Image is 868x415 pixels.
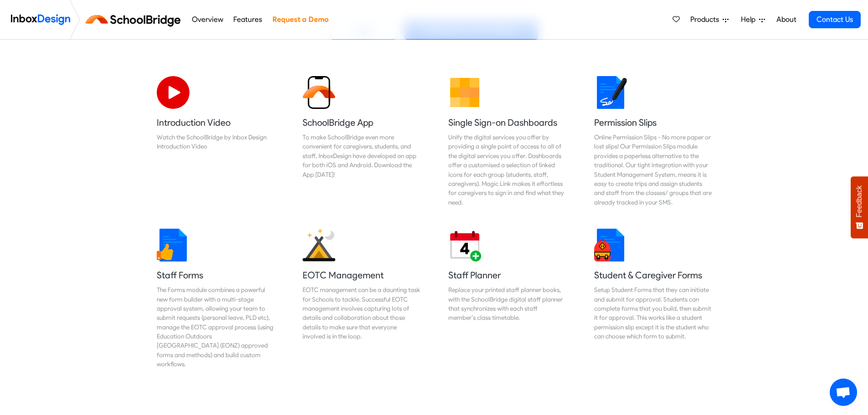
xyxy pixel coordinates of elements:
img: 2022_01_13_icon_student_form.svg [594,229,627,261]
div: The Forms module combines a powerful new form builder with a multi-stage approval system, allowin... [157,285,274,369]
div: Unify the digital services you offer by providing a single point of access to all of the digital ... [448,133,566,207]
div: Online Permission Slips - No more paper or lost slips! ​Our Permission Slips module provides a pa... [594,133,712,207]
h5: Staff Forms [157,269,274,282]
a: Student & Caregiver Forms Setup Student Forms that they can initiate and submit for approval. Stu... [587,221,719,376]
a: Open chat [830,379,857,406]
a: EOTC Management EOTC management can be a daunting task for Schools to tackle. Successful EOTC man... [295,221,427,376]
img: 2022_01_18_icon_signature.svg [594,76,627,109]
a: Contact Us [809,11,861,28]
a: Request a Demo [270,10,331,29]
h5: Permission Slips [594,116,712,129]
a: Staff Forms The Forms module combines a powerful new form builder with a multi-stage approval sys... [149,221,282,376]
span: Products [690,14,723,25]
img: 2022_07_11_icon_video_playback.svg [157,76,190,109]
div: EOTC management can be a daunting task for Schools to tackle. Successful EOTC management involves... [303,285,420,341]
button: Feedback - Show survey [851,176,868,238]
div: Setup Student Forms that they can initiate and submit for approval. Students can complete forms t... [594,285,712,341]
a: Permission Slips Online Permission Slips - No more paper or lost slips! ​Our Permission Slips mod... [587,69,719,214]
img: 2022_01_13_icon_sb_app.svg [303,76,335,109]
h5: Student & Caregiver Forms [594,269,712,282]
img: schoolbridge logo [84,9,186,31]
a: Single Sign-on Dashboards Unify the digital services you offer by providing a single point of acc... [441,69,573,214]
h5: Staff Planner [448,269,566,282]
img: 2022_01_13_icon_grid.svg [448,76,481,109]
div: Replace your printed staff planner books, with the SchoolBridge digital staff planner that synchr... [448,285,566,323]
a: SchoolBridge App To make SchoolBridge even more convenient for caregivers, students, and staff, I... [295,69,427,214]
div: Watch the SchoolBridge by Inbox Design Introduction Video [157,133,274,151]
img: 2022_01_17_icon_daily_planner.svg [448,229,481,261]
a: Staff Planner Replace your printed staff planner books, with the SchoolBridge digital staff plann... [441,221,573,376]
a: Help [737,10,769,29]
div: To make SchoolBridge even more convenient for caregivers, students, and staff, InboxDesign have d... [303,133,420,179]
a: Features [231,10,265,29]
a: Overview [189,10,226,29]
h5: Introduction Video [157,116,274,129]
a: About [774,10,799,29]
a: Products [687,10,732,29]
img: 2022_01_25_icon_eonz.svg [303,229,335,261]
span: Help [741,14,759,25]
h5: Single Sign-on Dashboards [448,116,566,129]
img: 2022_01_13_icon_thumbsup.svg [157,229,190,261]
h5: EOTC Management [303,269,420,282]
span: Feedback [855,185,863,217]
a: Introduction Video Watch the SchoolBridge by Inbox Design Introduction Video [149,69,282,214]
h5: SchoolBridge App [303,116,420,129]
